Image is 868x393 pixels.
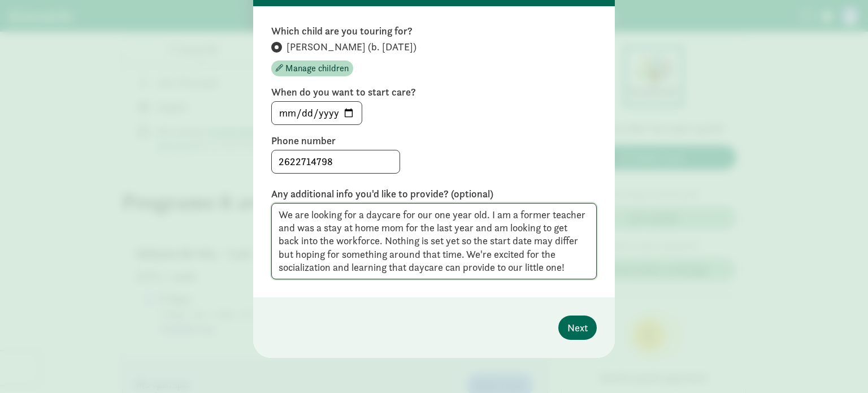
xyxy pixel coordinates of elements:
[567,320,588,335] span: Next
[272,150,400,173] input: 5555555555
[271,134,597,148] label: Phone number
[271,85,597,99] label: When do you want to start care?
[271,24,597,38] label: Which child are you touring for?
[271,61,353,76] button: Manage children
[285,62,349,75] span: Manage children
[271,187,597,201] label: Any additional info you'd like to provide? (optional)
[287,40,416,54] span: [PERSON_NAME] (b. [DATE])
[558,316,597,340] button: Next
